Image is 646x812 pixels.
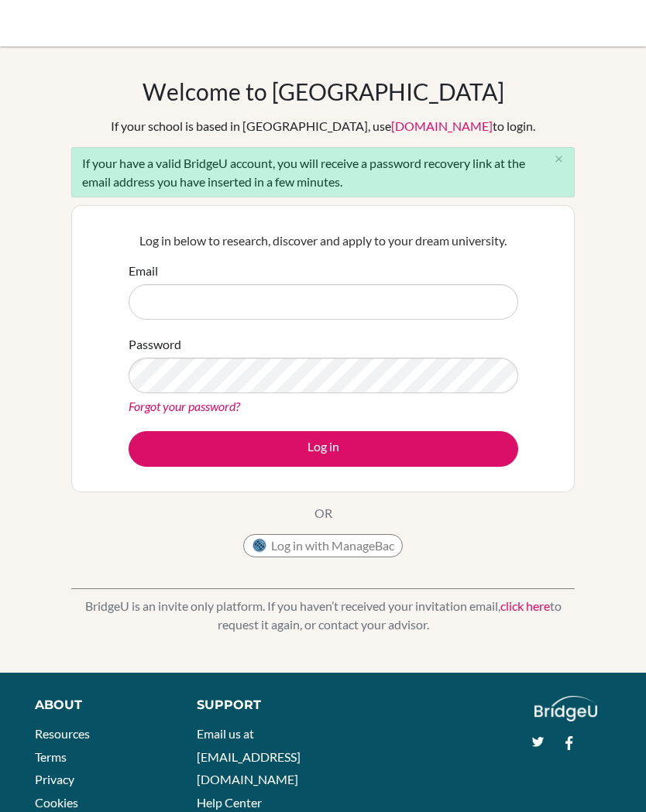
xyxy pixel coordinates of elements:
[391,118,493,133] a: [DOMAIN_NAME]
[129,335,181,354] label: Password
[553,153,565,165] i: close
[71,597,575,634] p: BridgeU is an invite only platform. If you haven’t received your invitation email, to request it ...
[129,399,240,413] a: Forgot your password?
[35,795,78,810] a: Cookies
[197,795,262,810] a: Help Center
[543,148,574,171] button: Close
[534,696,597,721] img: logo_white@2x-f4f0deed5e89b7ecb1c2cc34c3e3d731f90f0f143d5ea2071677605dd97b5244.png
[314,504,332,522] p: OR
[35,696,162,714] div: About
[143,77,504,105] h1: Welcome to [GEOGRAPHIC_DATA]
[129,262,158,280] label: Email
[500,598,550,613] a: click here
[35,772,74,786] a: Privacy
[129,431,518,467] button: Log in
[243,534,403,557] button: Log in with ManageBac
[111,117,535,135] div: If your school is based in [GEOGRAPHIC_DATA], use to login.
[35,749,67,764] a: Terms
[197,696,310,714] div: Support
[129,231,518,250] p: Log in below to research, discover and apply to your dream university.
[197,726,301,786] a: Email us at [EMAIL_ADDRESS][DOMAIN_NAME]
[35,726,90,741] a: Resources
[71,147,575,197] div: If your have a valid BridgeU account, you will receive a password recovery link at the email addr...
